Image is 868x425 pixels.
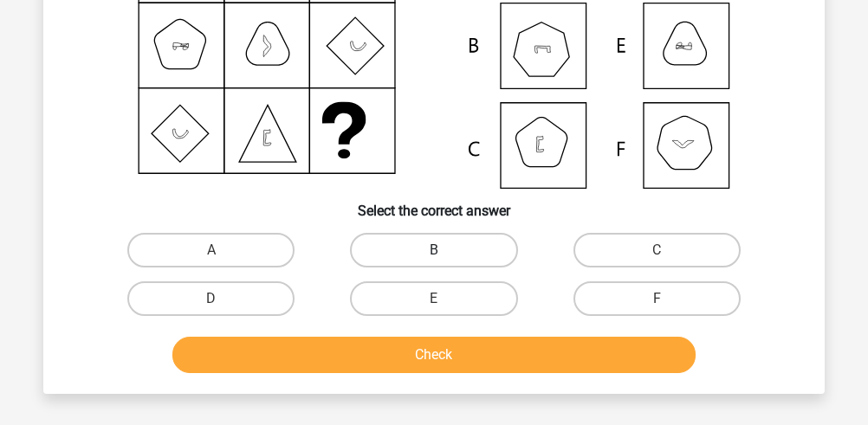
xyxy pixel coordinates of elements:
button: Check [172,337,696,373]
label: F [573,281,741,316]
label: B [350,233,517,267]
label: E [350,281,517,316]
label: A [127,233,295,267]
label: C [573,233,741,267]
h6: Select the correct answer [71,189,797,219]
label: D [127,281,295,316]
